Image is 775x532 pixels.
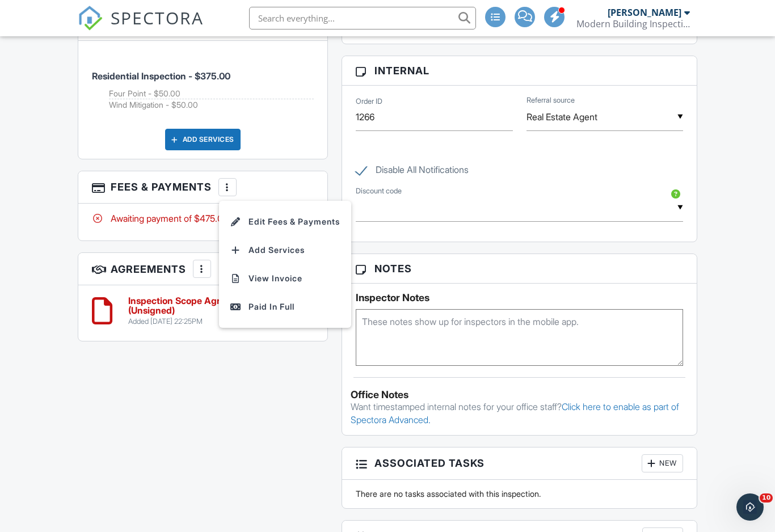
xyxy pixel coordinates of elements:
[527,95,575,105] label: Referral source
[128,317,294,326] div: Added [DATE] 22:25PM
[642,454,683,472] div: New
[356,96,382,107] label: Order ID
[351,400,688,426] p: Want timestamped internal notes for your office staff?
[109,99,314,111] li: Add on: Wind Mitigation
[128,296,294,326] a: Inspection Scope Agreement (Unsigned) Added [DATE] 22:25PM
[165,129,241,150] div: Add Services
[92,49,314,120] li: Service: Residential Inspection
[356,292,683,303] h5: Inspector Notes
[349,488,690,500] div: There are no tasks associated with this inspection.
[109,88,314,100] li: Add on: Four Point
[78,171,327,204] h3: Fees & Payments
[736,493,764,521] iframe: Intercom live chat
[78,15,204,39] a: SPECTORA
[576,18,690,29] div: Modern Building Inspections
[111,6,204,29] span: SPECTORA
[608,7,681,18] div: [PERSON_NAME]
[92,212,314,225] div: Awaiting payment of $475.00.
[351,401,679,425] a: Click here to enable as part of Spectora Advanced.
[128,296,294,316] h6: Inspection Scope Agreement (Unsigned)
[760,493,773,503] span: 10
[351,389,688,400] div: Office Notes
[249,7,476,29] input: Search everything...
[92,70,230,82] span: Residential Inspection - $375.00
[356,186,402,196] label: Discount code
[342,56,697,86] h3: Internal
[342,254,697,284] h3: Notes
[78,6,103,31] img: The Best Home Inspection Software - Spectora
[78,253,327,285] h3: Agreements
[374,455,485,471] span: Associated Tasks
[356,164,469,179] label: Disable All Notifications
